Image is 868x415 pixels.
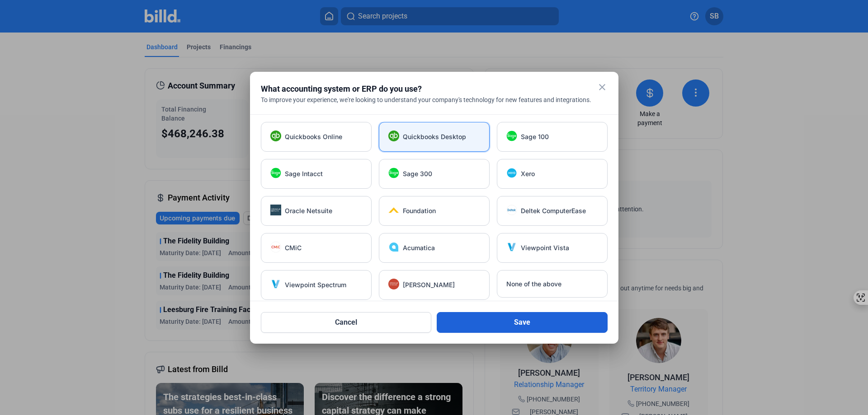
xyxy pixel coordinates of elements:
[506,280,561,289] span: None of the above
[403,243,435,252] span: Acumatica
[521,169,535,178] span: Xero
[521,132,549,141] span: Sage 100
[285,280,346,289] span: Viewpoint Spectrum
[437,312,608,333] button: Save
[285,206,332,215] span: Oracle Netsuite
[285,243,302,252] span: CMiC
[597,82,608,93] mat-icon: close
[285,169,323,178] span: Sage Intacct
[403,169,432,178] span: Sage 300
[261,312,432,333] button: Cancel
[261,83,585,95] div: What accounting system or ERP do you use?
[403,280,455,289] span: [PERSON_NAME]
[521,243,569,252] span: Viewpoint Vista
[403,132,466,141] span: Quickbooks Desktop
[261,95,608,104] div: To improve your experience, we're looking to understand your company's technology for new feature...
[285,132,342,141] span: Quickbooks Online
[403,206,436,215] span: Foundation
[521,206,586,215] span: Deltek ComputerEase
